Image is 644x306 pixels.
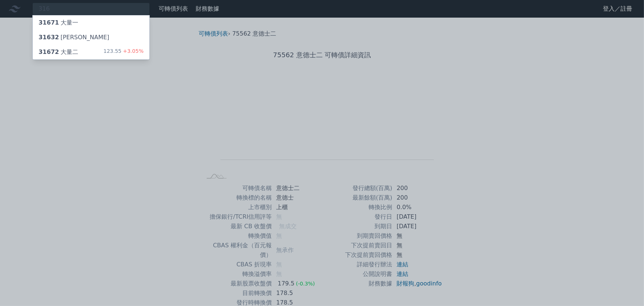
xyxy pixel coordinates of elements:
[39,48,59,55] span: 31672
[33,30,149,45] a: 31632[PERSON_NAME]
[33,45,149,59] a: 31672大量二 123.55+3.05%
[39,48,78,57] div: 大量二
[122,48,144,54] span: +3.05%
[39,18,78,27] div: 大量一
[39,34,59,41] span: 31632
[104,48,144,57] div: 123.55
[33,15,149,30] a: 31671大量一
[39,19,59,26] span: 31671
[39,33,109,42] div: [PERSON_NAME]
